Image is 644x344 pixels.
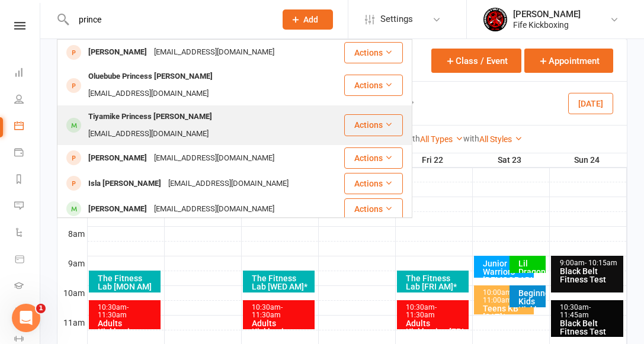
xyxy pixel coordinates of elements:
button: Class / Event [431,49,521,73]
button: Actions [344,147,403,169]
div: 10:30am [559,304,621,319]
div: Adults Kickboxing [WED AM]* [251,319,313,344]
a: Payments [14,140,41,167]
div: The Fitness Lab [MON AM] [97,274,159,291]
button: [DATE] [568,92,613,114]
div: Junior Warriors [DEMOGRAPHIC_DATA] [SAT] * [482,259,532,292]
th: 9am [57,256,87,271]
div: 10:30am [251,304,313,319]
span: - 11:30am [98,303,129,319]
div: Adults Kickboxing [MON AM] [97,319,159,344]
span: - 11:30am [252,303,283,319]
iframe: Intercom live chat [12,304,40,332]
div: Lil Dragons [SAT 9:00am] [518,259,543,292]
th: Fri 22 [395,153,472,168]
span: Settings [380,6,413,33]
div: 10:00am [482,289,532,304]
div: Adults Kickboxing [FRI AM]* [405,319,467,344]
button: Actions [344,75,403,96]
div: [EMAIL_ADDRESS][DOMAIN_NAME] [150,44,278,61]
a: Dashboard [14,60,41,87]
button: Actions [344,42,403,63]
a: Calendar [14,114,41,140]
div: [PERSON_NAME] [513,9,581,20]
div: Teens KB [SAT]* [482,304,532,321]
button: Actions [344,173,403,194]
span: - 11:00am [483,288,514,304]
div: [EMAIL_ADDRESS][DOMAIN_NAME] [85,126,212,143]
button: Actions [344,114,403,136]
th: Sat 23 [472,153,549,168]
div: [EMAIL_ADDRESS][DOMAIN_NAME] [165,175,292,192]
button: Add [283,9,333,30]
div: [EMAIL_ADDRESS][DOMAIN_NAME] [85,85,212,102]
div: Isla [PERSON_NAME] [85,175,165,192]
div: [EMAIL_ADDRESS][DOMAIN_NAME] [150,201,278,218]
input: Search... [70,11,267,28]
a: Reports [14,167,41,194]
th: Sun 24 [549,153,627,168]
span: 1 [36,304,46,313]
span: Add [303,15,318,24]
button: Actions [344,198,403,220]
span: - 11:45am [560,303,591,319]
a: All Types [420,134,463,144]
div: 9:00am [559,259,621,267]
div: 10:30am [405,304,467,319]
span: - 10:15am [585,259,617,267]
div: [PERSON_NAME] [85,201,150,218]
div: [PERSON_NAME] [85,44,150,61]
a: Product Sales [14,247,41,274]
strong: with [463,134,479,143]
a: People [14,87,41,114]
div: [PERSON_NAME] [85,150,150,167]
span: - 11:30am [406,303,437,319]
div: Tiyamike Princess [PERSON_NAME] [85,108,216,126]
div: [EMAIL_ADDRESS][DOMAIN_NAME] [150,150,278,167]
th: 10am [57,285,87,300]
div: 10:30am [97,304,159,319]
div: Beginner Kids Kickboxing [SAT]* [518,289,543,322]
th: 11am [57,315,87,330]
img: thumb_image1552605535.png [483,8,507,31]
div: Black Belt Fitness Test [559,319,621,336]
a: All Styles [479,134,523,144]
div: Black Belt Fitness Test [559,267,621,284]
div: Fife Kickboxing [513,20,581,30]
div: The Fitness Lab [WED AM]* [251,274,313,291]
div: Oluebube Princess [PERSON_NAME] [85,68,216,85]
button: Appointment [524,49,613,73]
th: 8am [57,226,87,241]
div: The Fitness Lab [FRI AM]* [405,274,467,291]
